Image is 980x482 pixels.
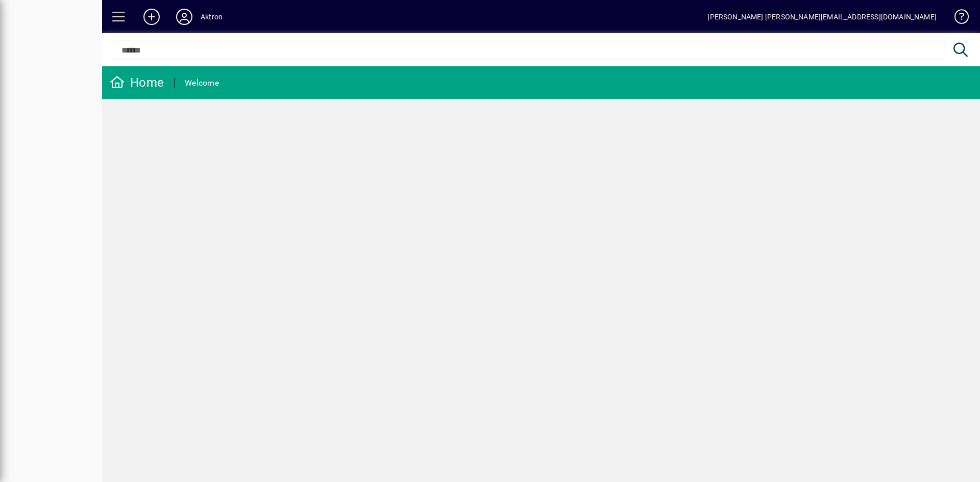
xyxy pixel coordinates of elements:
[185,75,219,91] div: Welcome
[135,8,168,26] button: Add
[201,9,223,25] div: Aktron
[110,74,164,91] div: Home
[707,9,937,25] div: [PERSON_NAME] [PERSON_NAME][EMAIL_ADDRESS][DOMAIN_NAME]
[947,2,967,35] a: Knowledge Base
[168,8,201,26] button: Profile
